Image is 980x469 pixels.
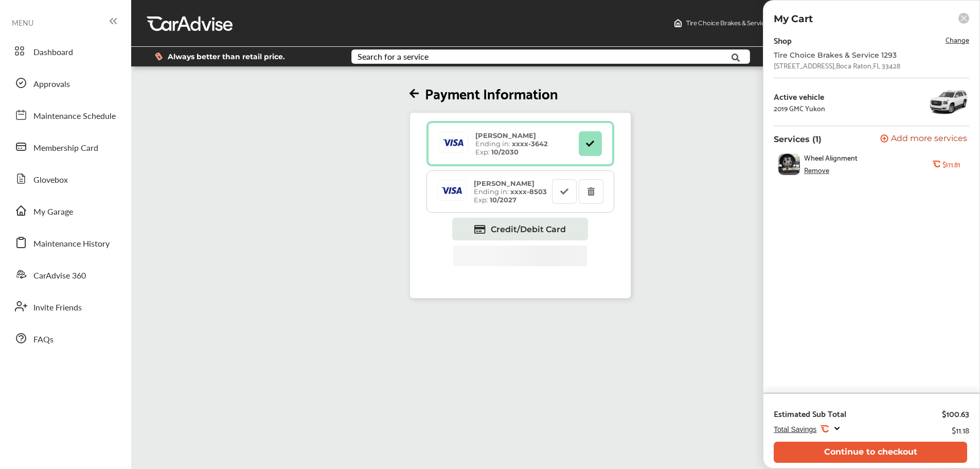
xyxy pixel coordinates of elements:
span: Maintenance Schedule [33,110,116,123]
span: Tire Choice Brakes & Service 1293 , [STREET_ADDRESS] Boca Raton , FL 33428 [686,19,907,27]
b: $111.81 [942,160,960,168]
a: Membership Card [9,133,121,160]
img: 13038_st0640_046.jpg [928,86,969,117]
strong: [PERSON_NAME] [475,131,536,140]
span: Add more services [891,134,967,144]
a: Maintenance History [9,229,121,256]
span: MENU [12,19,33,27]
div: Ending in: Exp: [469,179,552,204]
span: Wheel Alignment [804,153,858,162]
a: FAQs [9,325,121,352]
div: Shop [774,33,792,47]
div: 2019 GMC Yukon [774,104,825,112]
img: dollor_label_vector.a70140d1.svg [155,52,163,61]
a: CarAdvise 360 [9,261,121,288]
div: Search for a service [358,53,429,61]
span: Total Savings [774,425,816,433]
div: Active vehicle [774,92,825,101]
img: header-home-logo.8d720a4f.svg [674,19,682,27]
a: Maintenance Schedule [9,101,121,128]
span: FAQs [33,333,54,346]
a: Glovebox [9,165,121,192]
div: Tire Choice Brakes & Service 1293 [774,51,938,59]
span: CarAdvise 360 [33,269,86,283]
a: Approvals [9,70,121,96]
strong: xxxx- 8503 [510,187,547,196]
a: Credit/Debit Card [452,218,588,240]
span: Invite Friends [33,301,82,315]
span: Always better than retail price. [168,53,285,60]
img: wheel-alignment-thumb.jpg [778,153,800,175]
span: Change [946,33,969,45]
span: Glovebox [33,173,68,187]
span: Credit/Debit Card [491,224,566,234]
h2: Payment Information [409,84,631,102]
button: Continue to checkout [774,442,967,463]
a: Invite Friends [9,293,121,320]
strong: xxxx- 3642 [512,140,548,148]
div: Ending in: Exp: [470,131,553,156]
a: Dashboard [9,38,121,64]
span: My Garage [33,205,73,219]
div: Remove [804,166,829,174]
p: Services (1) [774,134,822,144]
div: $11.18 [952,423,969,437]
a: Add more services [880,134,969,144]
a: My Garage [9,197,121,224]
iframe: PayPal [453,246,587,293]
strong: 10/2030 [491,148,519,156]
strong: 10/2027 [490,196,516,204]
p: My Cart [774,13,813,25]
div: Estimated Sub Total [774,408,846,419]
span: Dashboard [33,46,73,59]
div: [STREET_ADDRESS] , Boca Raton , FL 33428 [774,61,900,70]
span: Maintenance History [33,237,110,251]
div: $100.63 [942,408,969,419]
strong: [PERSON_NAME] [474,179,534,187]
span: Approvals [33,78,70,91]
span: Membership Card [33,142,98,155]
button: Add more services [880,134,967,144]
